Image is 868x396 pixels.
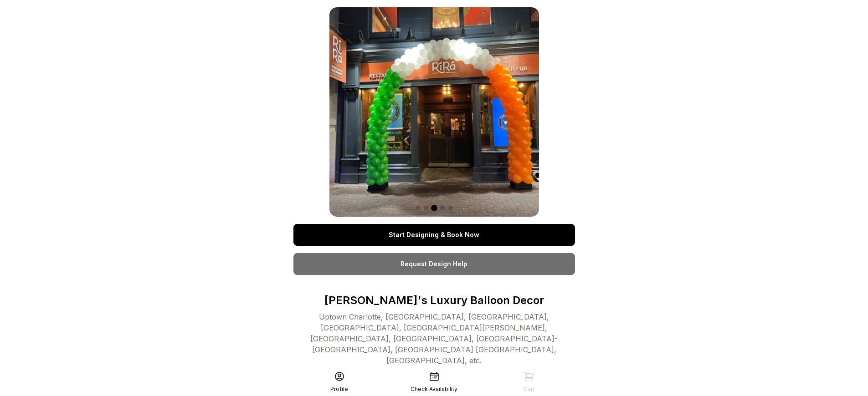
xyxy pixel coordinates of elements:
div: Check Availability [411,386,457,393]
a: Request Design Help [293,253,575,275]
div: Profile [330,386,348,393]
p: [PERSON_NAME]'s Luxury Balloon Decor [293,293,575,308]
a: Start Designing & Book Now [293,224,575,246]
div: Cart [524,386,534,393]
